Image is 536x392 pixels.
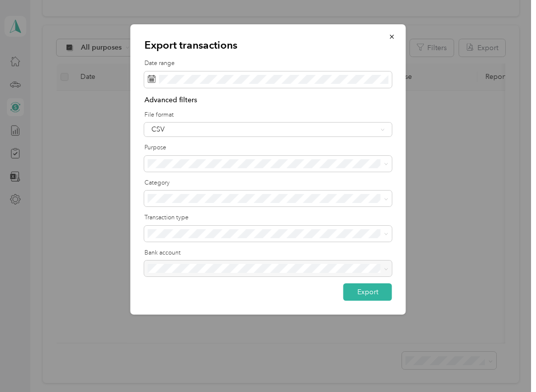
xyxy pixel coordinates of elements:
label: Bank account [144,249,392,258]
button: Export [343,283,392,301]
label: File format [144,111,392,120]
label: Purpose [144,143,392,152]
label: Transaction type [144,213,392,222]
label: Category [144,179,392,188]
div: CSV [151,126,377,133]
label: Date range [144,59,392,68]
p: Advanced filters [144,95,392,105]
p: Export transactions [144,38,392,52]
iframe: Everlance-gr Chat Button Frame [480,336,536,392]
